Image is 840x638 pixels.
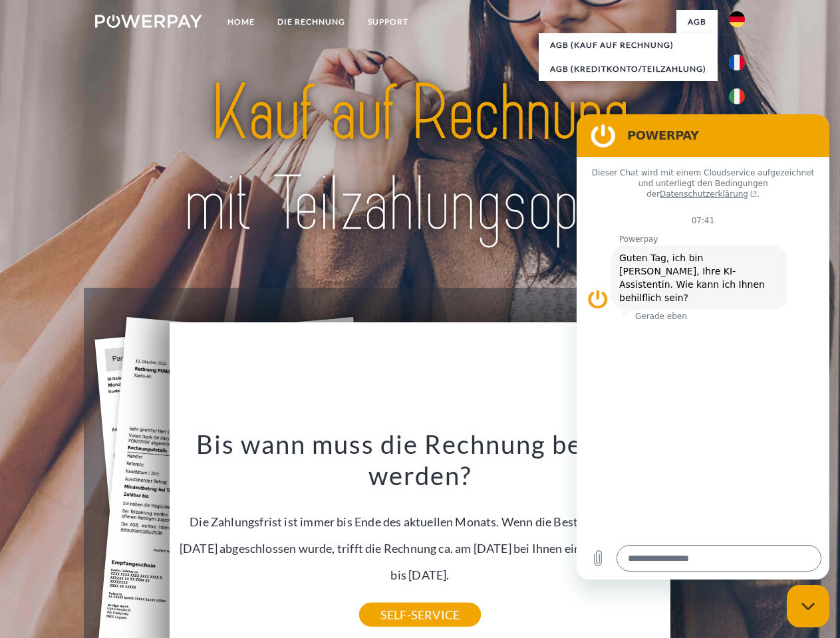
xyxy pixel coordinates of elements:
a: DIE RECHNUNG [266,10,356,34]
a: Home [216,10,266,34]
a: SELF-SERVICE [359,603,481,627]
img: fr [729,54,745,70]
img: de [729,11,745,27]
iframe: Schaltfläche zum Öffnen des Messaging-Fensters; Konversation läuft [787,585,829,627]
img: logo-powerpay-white.svg [95,15,202,28]
div: Die Zahlungsfrist ist immer bis Ende des aktuellen Monats. Wenn die Bestellung z.B. am [DATE] abg... [178,428,663,615]
a: agb [676,10,718,34]
a: AGB (Kauf auf Rechnung) [539,33,718,57]
img: title-powerpay_de.svg [127,64,713,255]
h3: Bis wann muss die Rechnung bezahlt werden? [178,428,663,492]
img: it [729,88,745,104]
a: AGB (Kreditkonto/Teilzahlung) [539,57,718,81]
a: SUPPORT [356,10,420,34]
iframe: Messaging-Fenster [577,114,829,580]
